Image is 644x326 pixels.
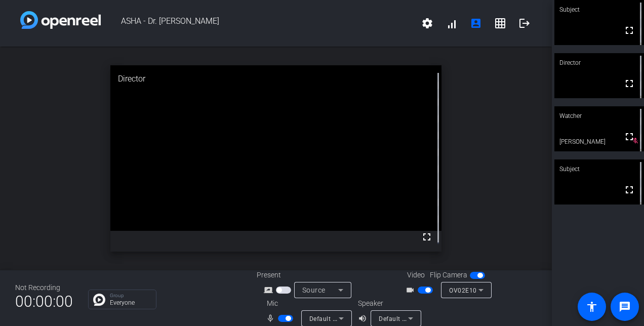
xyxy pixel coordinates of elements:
mat-icon: fullscreen [421,231,433,243]
img: white-gradient.svg [20,11,101,29]
span: Default - Speakers (Realtek(R) Audio) [379,314,488,322]
div: Not Recording [15,282,73,293]
div: Director [110,65,441,93]
span: Flip Camera [430,270,467,280]
button: signal_cellular_alt [439,11,464,35]
mat-icon: accessibility [586,301,598,313]
mat-icon: message [619,301,631,313]
span: Video [407,270,425,280]
mat-icon: account_box [470,17,482,29]
span: ASHA - Dr. [PERSON_NAME] [101,11,415,35]
mat-icon: grid_on [494,17,506,29]
div: Present [257,270,358,280]
mat-icon: volume_up [358,312,370,324]
mat-icon: settings [421,17,433,29]
span: Source [302,286,326,294]
p: Everyone [110,300,151,306]
mat-icon: fullscreen [623,77,635,90]
div: Speaker [358,298,419,309]
span: 00:00:00 [15,289,73,314]
span: OV02E10 [449,287,477,294]
mat-icon: fullscreen [623,24,635,36]
mat-icon: logout [518,17,531,29]
p: Group [110,293,151,298]
div: Subject [554,159,644,179]
mat-icon: videocam_outline [406,284,418,296]
span: Default - Microphone Array (Realtek(R) Audio) [309,314,445,322]
div: Mic [257,298,358,309]
mat-icon: screen_share_outline [264,284,276,296]
mat-icon: fullscreen [623,131,635,143]
div: Watcher [554,106,644,126]
div: Director [554,53,644,72]
mat-icon: mic_none [266,312,278,324]
img: Chat Icon [93,294,105,306]
mat-icon: fullscreen [623,184,635,196]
